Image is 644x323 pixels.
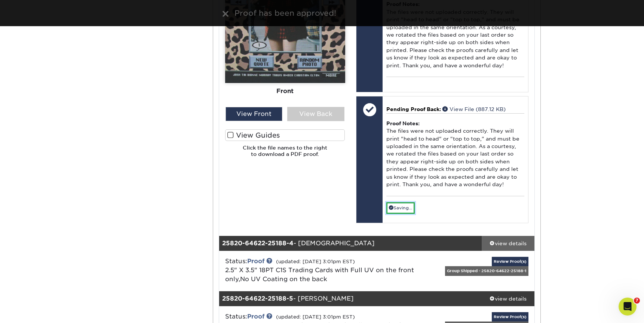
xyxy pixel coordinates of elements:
[634,298,640,304] span: 7
[219,291,482,306] div: - [PERSON_NAME]
[276,259,355,264] small: (updated: [DATE] 3:01pm EST)
[247,258,264,265] a: Proof
[223,11,229,17] img: close
[226,107,283,121] div: View Front
[287,107,344,121] div: View Back
[225,129,345,141] label: View Guides
[222,295,293,302] strong: 25820-64622-25188-5
[386,120,420,126] strong: Proof Notes:
[225,145,345,163] h6: Click the file names to the right to download a PDF proof.
[276,314,355,320] small: (updated: [DATE] 3:01pm EST)
[619,298,637,316] iframe: Intercom live chat
[482,291,534,306] a: view details
[482,240,534,247] div: view details
[386,202,415,214] a: Saving...
[225,267,414,283] a: 2.5" X 3.5" 18PT C1S Trading Cards with Full UV on the front only,No UV Coating on the back
[482,236,534,251] a: view details
[492,257,528,266] a: Review Proof(s)
[482,295,534,302] div: view details
[219,236,482,251] div: - [DEMOGRAPHIC_DATA]
[225,83,345,99] div: Front
[492,312,528,322] a: Review Proof(s)
[386,113,524,196] div: The files were not uploaded correctly. They will print "head to head" or "top to top," and must b...
[445,266,528,276] div: Group Shipped - 25820-64622-25188-1
[386,106,441,112] span: Pending Proof Back:
[442,106,506,112] a: View File (887.12 KB)
[222,240,294,247] strong: 25820-64622-25188-4
[234,9,336,18] span: Proof has been approved!
[220,257,429,284] div: Status:
[247,313,264,320] a: Proof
